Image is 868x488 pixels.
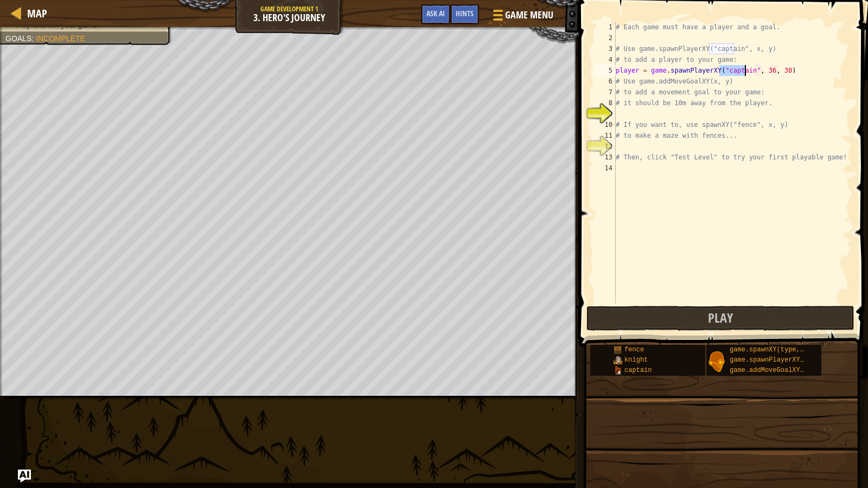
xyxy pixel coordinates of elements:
a: Map [22,6,47,21]
img: portrait.png [614,356,622,364]
div: 11 [594,130,616,141]
span: game.addMoveGoalXY(x, y) [730,367,824,374]
span: : [31,34,36,43]
div: 14 [594,163,616,174]
span: Ask AI [426,8,445,18]
span: captain [624,367,652,374]
img: portrait.png [614,345,622,354]
span: game.spawnPlayerXY(type, x, y) [730,356,847,364]
span: Hints [456,8,474,18]
div: 13 [594,152,616,163]
button: Ask AI [421,4,450,24]
div: 2 [594,33,616,43]
span: game.spawnXY(type, x, y) [730,346,824,354]
img: portrait.png [614,366,622,375]
span: Game Menu [505,8,553,22]
div: 6 [594,76,616,87]
div: 8 [594,98,616,108]
div: 5 [594,65,616,76]
div: 1 [594,22,616,33]
span: Goals [5,34,31,43]
span: Incomplete [36,34,85,43]
span: knight [624,356,648,364]
div: 10 [594,119,616,130]
button: Ask AI [18,470,31,483]
button: Play [586,306,854,331]
div: 12 [594,141,616,152]
span: Map [27,6,47,21]
img: portrait.png [706,351,727,372]
div: 9 [594,108,616,119]
button: Game Menu [484,4,560,30]
span: fence [624,346,644,354]
div: 7 [594,87,616,98]
div: 4 [594,54,616,65]
div: 3 [594,43,616,54]
span: Play [708,309,733,326]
